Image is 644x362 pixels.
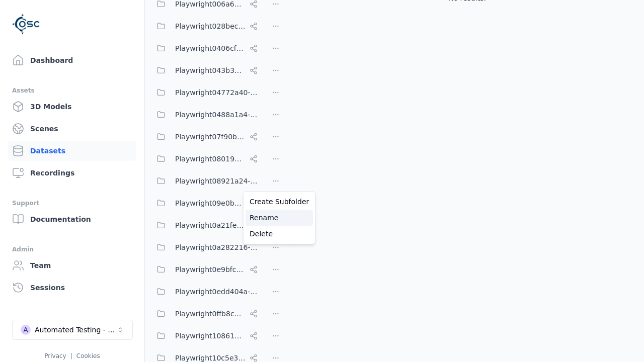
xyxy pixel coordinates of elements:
a: Create Subfolder [246,194,313,210]
a: Rename [246,210,313,226]
a: Delete [246,226,313,242]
